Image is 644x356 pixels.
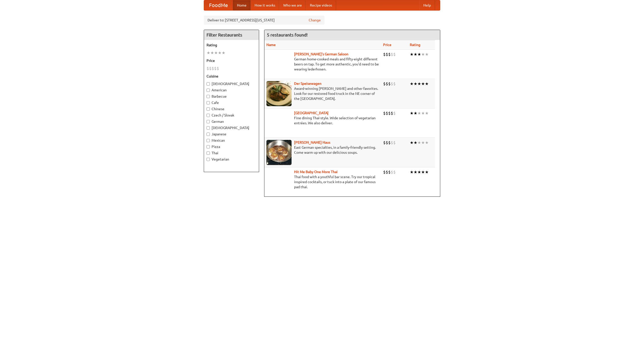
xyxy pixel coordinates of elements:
[425,140,429,145] li: ★
[421,140,425,145] li: ★
[410,43,420,47] a: Rating
[417,52,421,57] li: ★
[207,114,210,117] input: Czech / Slovak
[207,145,210,148] input: Pizza
[414,110,417,116] li: ★
[388,110,391,116] li: $
[279,0,306,10] a: Who we are
[207,125,256,130] label: [DEMOGRAPHIC_DATA]
[207,158,210,161] input: Vegetarian
[425,110,429,116] li: ★
[383,169,386,175] li: $
[414,140,417,145] li: ★
[386,140,388,145] li: $
[267,32,308,37] ng-pluralize: 5 restaurants found!
[266,145,379,155] p: East German specialties, in a family-friendly setting. Come warm up with our delicious soups.
[294,140,330,144] a: [PERSON_NAME] Haus
[204,0,233,10] a: FoodMe
[425,52,429,57] li: ★
[212,66,214,71] li: $
[410,81,414,87] li: ★
[207,119,256,124] label: German
[266,174,379,189] p: Thai food with a youthful bar scene. Try our tropical inspired cocktails, or tuck into a plate of...
[266,140,292,165] img: kohlhaus.jpg
[266,57,379,72] p: German home-cooked meals and fifty-eight different beers on tap. To get more authentic, you'd nee...
[207,133,210,136] input: Japanese
[383,52,386,57] li: $
[410,169,414,175] li: ★
[207,120,210,123] input: German
[421,110,425,116] li: ★
[207,94,256,99] label: Barbecue
[391,110,393,116] li: $
[207,157,256,162] label: Vegetarian
[386,110,388,116] li: $
[207,88,256,93] label: American
[266,52,292,77] img: esthers.jpg
[218,50,222,56] li: ★
[266,110,292,136] img: satay.jpg
[266,86,379,101] p: Award-winning [PERSON_NAME] and other favorites. Look for our restored food truck in the NE corne...
[393,81,396,87] li: $
[207,113,256,118] label: Czech / Slovak
[207,82,210,86] input: [DEMOGRAPHIC_DATA]
[207,101,210,104] input: Cafe
[388,169,391,175] li: $
[393,169,396,175] li: $
[383,43,391,47] a: Price
[207,151,210,155] input: Thai
[419,0,435,10] a: Help
[294,52,348,56] a: [PERSON_NAME]'s German Saloon
[383,140,386,145] li: $
[386,169,388,175] li: $
[207,81,256,86] label: [DEMOGRAPHIC_DATA]
[266,81,292,106] img: speisewagen.jpg
[294,82,321,86] a: Der Speisewagen
[386,52,388,57] li: $
[309,18,321,23] a: Change
[207,58,256,63] h5: Price
[294,170,338,174] a: Hit Me Baby One More Thai
[207,132,256,137] label: Japanese
[410,110,414,116] li: ★
[207,138,256,143] label: Mexican
[393,110,396,116] li: $
[207,95,210,98] input: Barbecue
[214,50,218,56] li: ★
[391,52,393,57] li: $
[388,81,391,87] li: $
[207,126,210,130] input: [DEMOGRAPHIC_DATA]
[204,16,325,25] div: Deliver to: [STREET_ADDRESS][US_STATE]
[410,52,414,57] li: ★
[207,50,210,56] li: ★
[391,169,393,175] li: $
[383,81,386,87] li: $
[421,169,425,175] li: ★
[410,140,414,145] li: ★
[204,30,259,40] h4: Filter Restaurants
[425,169,429,175] li: ★
[417,81,421,87] li: ★
[207,100,256,105] label: Cafe
[266,115,379,126] p: Fine dining Thai-style. Wide selection of vegetarian entrées. We also deliver.
[393,140,396,145] li: $
[233,0,251,10] a: Home
[251,0,279,10] a: How it works
[207,144,256,149] label: Pizza
[417,110,421,116] li: ★
[388,52,391,57] li: $
[207,74,256,79] h5: Cuisine
[391,140,393,145] li: $
[207,43,256,48] h5: Rating
[417,140,421,145] li: ★
[266,43,276,47] a: Name
[386,81,388,87] li: $
[217,66,219,71] li: $
[207,150,256,155] label: Thai
[210,50,214,56] li: ★
[391,81,393,87] li: $
[266,169,292,194] img: babythai.jpg
[425,81,429,87] li: ★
